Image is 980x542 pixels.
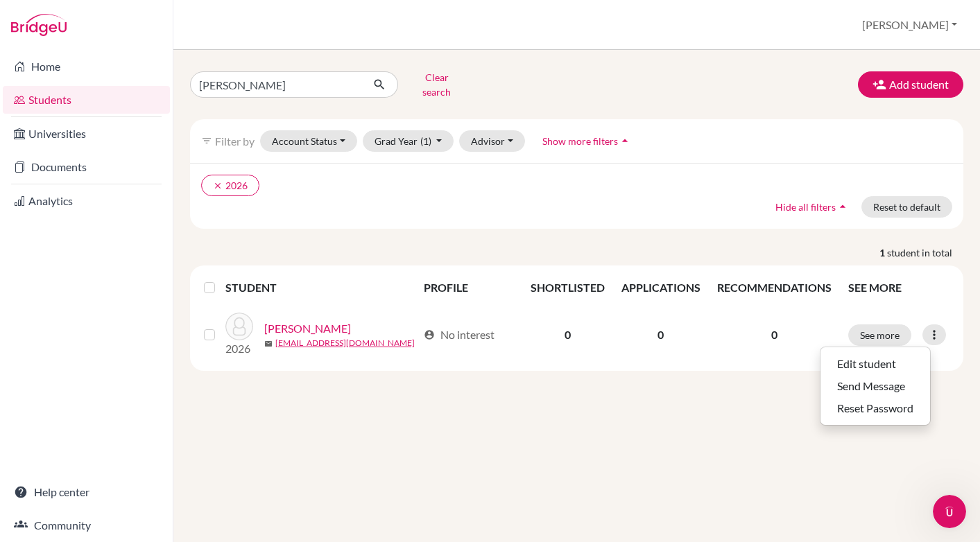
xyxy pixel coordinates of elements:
[3,478,170,506] a: Help center
[420,135,431,147] span: (1)
[260,130,357,152] button: Account Status
[836,200,850,213] i: arrow_drop_up
[3,120,170,148] a: Universities
[213,181,223,191] i: clear
[887,245,963,260] span: student in total
[879,245,887,260] strong: 1
[618,134,632,148] i: arrow_drop_up
[398,67,475,103] button: Clear search
[264,340,273,348] span: mail
[11,14,67,36] img: Bridge-U
[775,201,836,213] span: Hide all filters
[190,71,362,98] input: Find student by name...
[264,320,351,337] a: [PERSON_NAME]
[275,337,415,349] a: [EMAIL_ADDRESS][DOMAIN_NAME]
[201,135,212,146] i: filter_list
[3,512,170,539] a: Community
[933,495,966,528] iframe: Intercom live chat
[215,134,255,148] span: Filter by
[613,304,709,365] td: 0
[363,130,454,152] button: Grad Year(1)
[3,53,170,80] a: Home
[820,375,930,397] button: Send Message
[820,353,930,375] button: Edit student
[840,271,958,304] th: SEE MORE
[424,326,495,343] div: No interest
[522,271,613,304] th: SHORTLISTED
[3,86,170,114] a: Students
[522,304,613,365] td: 0
[717,326,832,343] p: 0
[225,271,416,304] th: STUDENT
[3,187,170,215] a: Analytics
[225,313,253,340] img: Cervantes, Lillian
[764,196,861,218] button: Hide all filtersarrow_drop_up
[856,12,963,38] button: [PERSON_NAME]
[424,329,435,340] span: account_circle
[820,397,930,419] button: Reset Password
[415,271,522,304] th: PROFILE
[531,130,644,152] button: Show more filtersarrow_drop_up
[861,196,952,218] button: Reset to default
[542,135,618,147] span: Show more filters
[848,324,911,346] button: See more
[225,340,253,357] p: 2026
[709,271,840,304] th: RECOMMENDATIONS
[459,130,525,152] button: Advisor
[613,271,709,304] th: APPLICATIONS
[201,175,259,196] button: clear2026
[3,153,170,181] a: Documents
[858,71,963,98] button: Add student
